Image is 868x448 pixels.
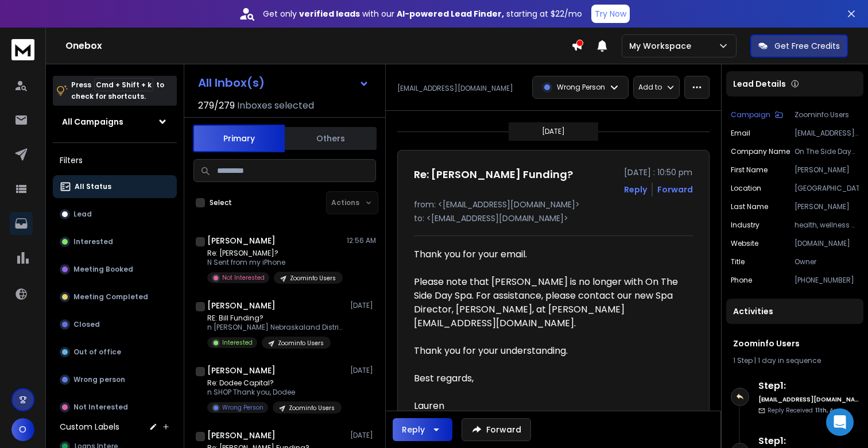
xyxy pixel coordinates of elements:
p: [EMAIL_ADDRESS][DOMAIN_NAME] [795,129,859,138]
h1: [PERSON_NAME] [207,430,276,441]
button: All Status [53,175,177,198]
button: Meeting Booked [53,258,177,281]
h3: Custom Labels [60,421,119,432]
p: Wrong Person [557,83,605,92]
h1: [PERSON_NAME] [207,365,276,376]
p: Try Now [595,8,626,20]
p: Get only with our starting at $22/mo [263,8,582,20]
p: Meeting Completed [73,292,148,302]
strong: verified leads [299,8,360,20]
button: Lead [53,203,177,226]
button: O [11,418,34,441]
p: On The Side Day Spa [795,147,859,156]
p: from: <[EMAIL_ADDRESS][DOMAIN_NAME]> [414,199,693,210]
p: Add to [638,83,662,92]
button: Reply [393,418,452,441]
div: | [733,356,857,365]
span: 11th, Aug [815,406,842,415]
p: health, wellness & fitness [795,221,859,230]
h6: [EMAIL_ADDRESS][DOMAIN_NAME] [758,395,859,404]
h3: Inboxes selected [237,99,314,113]
h1: [PERSON_NAME] [207,300,276,311]
p: title [731,257,745,267]
span: 1 day in sequence [758,356,821,365]
p: [DATE] [350,366,376,375]
p: Campaign [731,110,770,119]
button: Get Free Credits [750,34,848,57]
p: [PERSON_NAME] [795,202,859,211]
button: Not Interested [53,396,177,419]
h1: Re: [PERSON_NAME] Funding? [414,167,573,183]
button: Forward [462,418,531,441]
h1: Zoominfo Users [733,338,857,349]
button: Campaign [731,110,783,119]
p: [DATE] : 10:50 pm [624,167,693,178]
button: Closed [53,313,177,336]
p: Lead [73,210,92,219]
button: Try Now [591,5,630,23]
p: [PERSON_NAME] [795,165,859,175]
p: Not Interested [222,273,265,282]
h3: Filters [53,152,177,168]
img: logo [11,39,34,60]
h6: Step 1 : [758,434,859,448]
p: Interested [222,338,253,347]
p: First Name [731,165,768,175]
p: Zoominfo Users [795,110,859,119]
p: Email [731,129,750,138]
button: Wrong person [53,368,177,391]
button: All Inbox(s) [189,71,378,94]
button: Primary [193,125,285,152]
button: Interested [53,230,177,253]
p: Meeting Booked [73,265,133,274]
p: location [731,184,761,193]
p: Phone [731,276,752,285]
p: Owner [795,257,859,267]
button: All Campaigns [53,110,177,133]
p: Company Name [731,147,790,156]
p: Interested [73,237,113,246]
p: Reply Received [768,406,842,415]
p: Wrong person [73,375,125,384]
h1: All Campaigns [62,116,123,128]
p: Last Name [731,202,768,211]
p: My Workspace [629,40,696,52]
div: Forward [657,184,693,195]
p: website [731,239,758,248]
h1: [PERSON_NAME] [207,235,276,246]
p: to: <[EMAIL_ADDRESS][DOMAIN_NAME]> [414,213,693,224]
p: [EMAIL_ADDRESS][DOMAIN_NAME] [397,84,513,93]
p: [DATE] [350,301,376,310]
p: 12:56 AM [347,236,376,245]
span: 1 Step [733,356,753,365]
p: Out of office [73,347,121,357]
button: Others [285,126,377,151]
p: Zoominfo Users [289,404,335,412]
p: Press to check for shortcuts. [71,79,164,102]
p: [DOMAIN_NAME] [795,239,859,248]
span: Cmd + Shift + k [94,78,153,91]
strong: AI-powered Lead Finder, [397,8,504,20]
p: All Status [75,182,111,191]
p: N Sent from my iPhone [207,258,343,267]
h1: Onebox [65,39,571,53]
p: Closed [73,320,100,329]
p: Re: [PERSON_NAME]? [207,249,343,258]
h6: Step 1 : [758,379,859,393]
p: [DATE] [350,431,376,440]
p: [GEOGRAPHIC_DATA] [795,184,859,193]
p: [PHONE_NUMBER] [795,276,859,285]
label: Select [210,198,232,207]
p: Get Free Credits [774,40,840,52]
p: Re: Dodee Capital? [207,379,342,388]
p: Wrong Person [222,403,263,412]
p: industry [731,221,759,230]
p: [DATE] [542,127,565,136]
h1: All Inbox(s) [198,77,265,88]
p: n SHOP Thank you, Dodee [207,388,342,397]
p: Zoominfo Users [290,274,336,283]
span: 279 / 279 [198,99,235,113]
p: n [PERSON_NAME] Nebraskaland Distributors, [207,323,345,332]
